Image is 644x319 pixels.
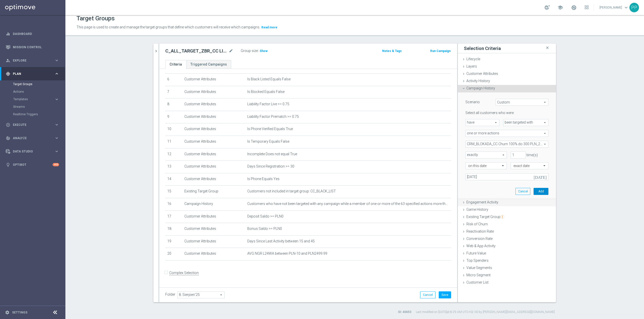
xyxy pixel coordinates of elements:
span: Days Since Last Activity between 15 and 45 [247,239,315,243]
i: track_changes [6,136,10,140]
button: Cancel [420,291,435,298]
button: Cancel [515,188,530,195]
i: play_circle_outline [6,123,10,127]
a: Target Groups [13,82,52,86]
i: close [545,44,550,51]
div: Templates keyboard_arrow_right [13,97,59,101]
label: : [258,49,259,53]
span: AVG NGR L24WA between PLN-10 and PLN2499.99 [247,251,327,256]
h3: Selection Criteria [464,45,501,51]
button: Read more [261,25,278,30]
span: Incomplete Does not equal True [247,152,297,156]
div: lightbulb Optibot +10 [6,163,59,167]
td: 7 [165,86,182,98]
span: Activity History [466,79,490,83]
td: Customer Attributes [182,73,245,86]
button: Mission Control [6,45,59,49]
i: keyboard_arrow_right [54,58,59,63]
span: Top Spenders [466,258,489,262]
input: Select date [465,173,548,180]
td: Customer Attributes [182,235,245,248]
span: Liability Factor Live >= 0.75 [247,102,289,106]
div: Mission Control [6,40,59,54]
div: Realtime Triggers [13,111,65,118]
button: Run Campaign [430,48,451,54]
td: Existing Target Group [182,186,245,198]
div: Optibot [6,158,59,171]
lable: Select all customers who were [465,111,514,115]
span: Bonus Saldo >= PLN0 [247,227,282,231]
div: Dashboard [6,27,59,40]
lable: Scenario [465,100,480,104]
a: [PERSON_NAME]keyboard_arrow_down [599,4,629,11]
span: Micro Segment [466,273,491,277]
a: Criteria [165,60,186,69]
span: Customer Attributes [466,72,498,76]
td: 13 [165,161,182,173]
button: Notes & Tags [382,48,402,54]
a: Triggered Campaigns [186,60,231,69]
td: Customer Attributes [182,248,245,260]
div: +10 [53,163,59,166]
span: Show [260,49,268,53]
td: Customer Attributes [182,161,245,173]
span: school [557,5,563,10]
button: Add [534,188,548,195]
div: play_circle_outline Execute keyboard_arrow_right [6,123,59,127]
div: Actions [13,88,65,95]
td: 9 [165,111,182,123]
span: Is Phone Equals Yes [247,177,279,181]
div: Data Studio keyboard_arrow_right [6,149,59,153]
span: Deposit Saldo >= PLN0 [247,214,284,219]
span: Data Studio [13,150,54,153]
span: Is Phone Verified Equals True [247,127,293,131]
span: Lifecycle [466,57,480,61]
span: Campaign History [466,86,495,90]
div: Templates [13,95,65,103]
span: Conversion Rate [466,237,493,241]
button: gps_fixed Plan keyboard_arrow_right [6,72,59,76]
span: Customer List [466,280,489,284]
i: keyboard_arrow_right [54,136,59,140]
td: 15 [165,186,182,198]
i: [DATE] [534,173,548,179]
span: Future Value [466,251,486,255]
span: Customers not included in target group: CC_BLACK_LIST [247,189,336,193]
td: 19 [165,235,182,248]
i: keyboard_arrow_right [54,122,59,127]
i: lightbulb [6,163,10,167]
div: person_search Explore keyboard_arrow_right [6,59,59,63]
td: Customer Attributes [182,173,245,186]
div: equalizer Dashboard [6,32,59,36]
span: Is Blocked Equals False [247,90,285,94]
ng-select: exact date [511,162,548,169]
label: Complex Selection [169,271,199,275]
td: Customer Attributes [182,223,245,236]
label: ID: 40653 [398,310,411,314]
h2: C_ALL_TARGET_ZBR_CC LIGI 100% do 300 PLN_210825 [165,48,228,54]
i: person_search [6,58,10,63]
td: Customer Attributes [182,123,245,136]
span: Layers [466,64,477,68]
a: Streams [13,105,52,109]
td: 12 [165,148,182,161]
td: Customer Attributes [182,111,245,123]
span: Plan [13,72,54,75]
i: equalizer [6,32,10,36]
span: Liability Factor Prematch >= 0.75 [247,115,299,119]
span: Days Since Registration >= 30 [247,164,294,169]
div: Streams [13,103,65,111]
a: Dashboard [13,27,59,40]
span: This page is used to create and manage the target groups that define which customers will receive... [76,25,260,29]
span: Is Black Listed Equals False [247,77,291,81]
span: Is Temporary Equals False [247,139,289,144]
label: Group size [241,49,258,53]
td: 6 [165,73,182,86]
button: Save [439,291,451,298]
td: Customer Attributes [182,148,245,161]
span: Engagement Activity [466,200,498,204]
span: Risk of Churn [466,222,488,226]
div: Plan [6,72,54,76]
